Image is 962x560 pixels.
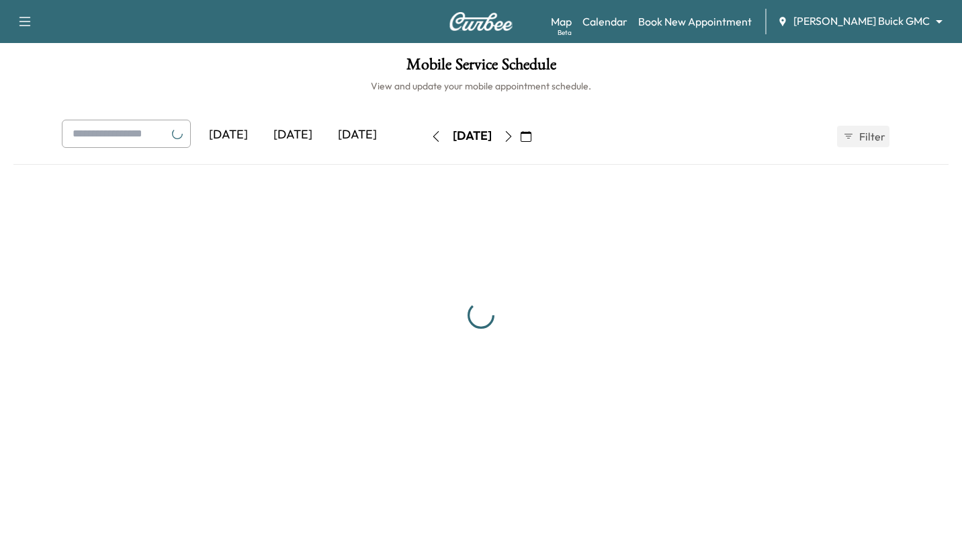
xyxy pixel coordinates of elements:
div: [DATE] [196,120,261,151]
button: Filter [837,126,889,147]
div: Beta [558,28,572,38]
a: Calendar [582,13,627,30]
span: Filter [859,128,883,145]
a: Book New Appointment [638,13,752,30]
h1: Mobile Service Schedule [13,56,949,79]
img: Curbee Logo [449,12,513,31]
a: MapBeta [551,13,572,30]
span: [PERSON_NAME] Buick GMC [793,13,930,29]
div: [DATE] [325,120,390,151]
div: [DATE] [261,120,325,151]
h6: View and update your mobile appointment schedule. [13,79,949,93]
div: [DATE] [453,128,492,145]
